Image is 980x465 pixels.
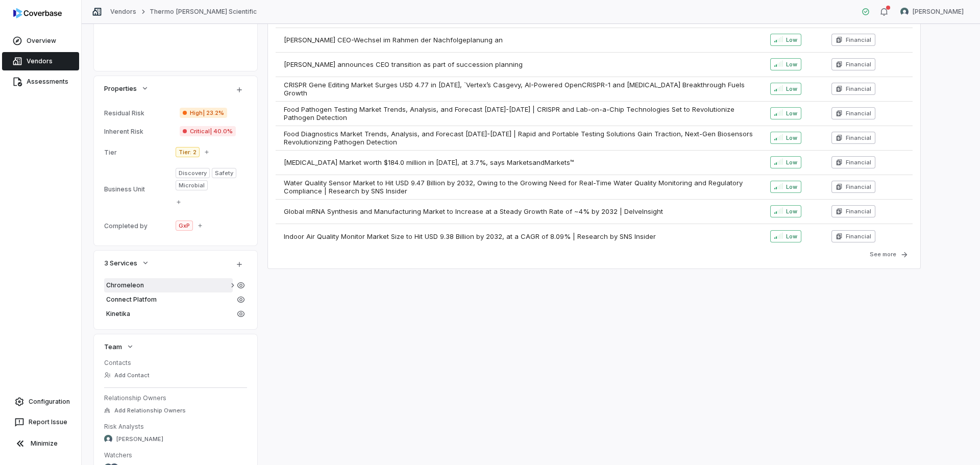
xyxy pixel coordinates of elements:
span: Low [786,36,797,44]
span: Financial [846,85,871,93]
div: Completed by [104,222,171,230]
a: Vendors [2,52,79,70]
a: Overview [2,32,79,50]
span: Low [786,60,797,68]
span: Low [786,158,797,166]
span: Financial [846,109,871,117]
a: Vendors [110,8,136,16]
span: Food Diagnostics Market Trends, Analysis, and Forecast [DATE]-[DATE] | Rapid and Portable Testing... [284,130,754,146]
span: Financial [846,158,871,166]
span: Indoor Air Quality Monitor Market Size to Hit USD 9.38 Billion by 2032, at a CAGR of 8.09% | Rese... [284,232,656,240]
a: Connect Platfom [104,292,233,307]
div: Residual Risk [104,109,171,117]
span: Team [104,342,122,351]
span: Water Quality Sensor Market to Hit USD 9.47 Billion by 2032, Owing to the Growing Need for Real-T... [284,179,754,195]
span: Properties [104,84,137,93]
span: Add Relationship Owners [114,407,186,414]
div: Business Unit [104,185,171,193]
span: Tier: 2 [179,148,197,156]
button: Report Issue [4,413,77,431]
button: Minimize [4,433,77,454]
button: Nate Warner avatar[PERSON_NAME] [894,4,970,19]
button: Add Contact [101,366,153,384]
a: Chromeleon [104,278,233,292]
span: [PERSON_NAME] [116,435,163,443]
span: Connect Platfom [106,296,231,304]
span: Safety [215,169,233,177]
button: Team [101,337,137,356]
span: GxP [179,222,190,230]
span: Low [786,232,797,240]
img: Nate Warner avatar [104,435,112,443]
span: Low [786,183,797,191]
dt: Contacts [104,359,247,367]
span: [PERSON_NAME] CEO-Wechsel im Rahmen der Nachfolgeplanung an [284,36,503,44]
a: See more [866,249,913,261]
img: logo-D7KZi-bG.svg [13,8,62,18]
span: Microbial [179,181,205,189]
span: Financial [846,36,871,44]
span: Low [786,109,797,117]
span: [MEDICAL_DATA] Market worth $184.0 million in [DATE], at 3.7%, says MarketsandMarkets™ [284,158,574,166]
a: Kinetika [104,307,233,321]
span: Low [786,134,797,142]
span: Financial [846,60,871,68]
dt: Risk Analysts [104,423,247,431]
button: Properties [101,79,152,97]
span: Kinetika [106,310,231,318]
span: Financial [846,207,871,215]
span: Low [786,85,797,93]
img: Nate Warner avatar [900,8,909,16]
a: Thermo [PERSON_NAME] Scientific [150,8,257,16]
button: 3 Services [101,254,153,272]
span: [PERSON_NAME] announces CEO transition as part of succession planning [284,60,523,68]
dt: Watchers [104,451,247,459]
span: Global mRNA Synthesis and Manufacturing Market to Increase at a Steady Growth Rate of ~4% by 2032... [284,207,663,215]
a: Configuration [4,393,77,411]
span: [PERSON_NAME] [913,8,964,16]
span: Low [786,207,797,215]
span: Discovery [179,169,207,177]
a: Assessments [2,72,79,91]
div: Inherent Risk [104,128,176,135]
span: Financial [846,134,871,142]
span: CRISPR Gene Editing Market Surges USD 4.77 in [DATE], `Vertex’s Casgevy, AI-Powered OpenCRISPR-1 ... [284,81,754,97]
span: Chromeleon [106,281,231,289]
dt: Relationship Owners [104,394,247,402]
span: 3 Services [104,258,137,267]
span: Food Pathogen Testing Market Trends, Analysis, and Forecast [DATE]-[DATE] | CRISPR and Lab-on-a-C... [284,105,754,121]
span: Financial [846,183,871,191]
span: Financial [846,232,871,240]
span: High | 23.2% [180,108,227,118]
div: Tier [104,149,171,156]
span: Critical | 40.0% [180,126,236,136]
